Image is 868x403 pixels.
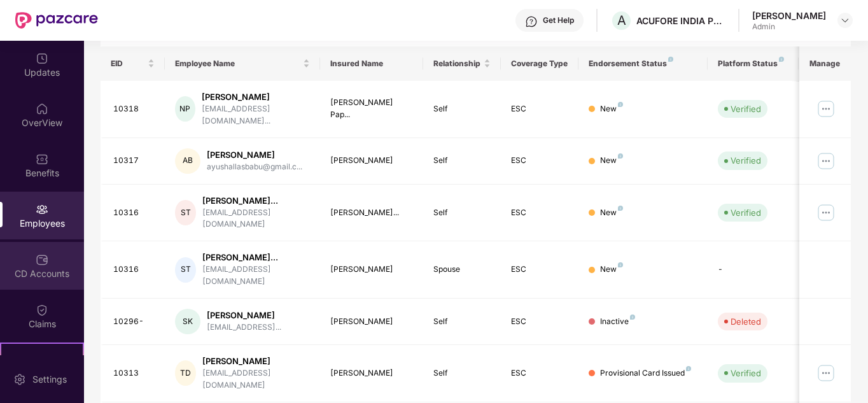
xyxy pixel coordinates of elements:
div: [EMAIL_ADDRESS][DOMAIN_NAME] [202,264,310,288]
div: [PERSON_NAME]... [202,195,310,207]
div: Self [433,207,491,219]
div: ST [175,257,196,283]
div: Get Help [543,15,574,25]
div: Verified [731,206,761,219]
th: Employee Name [165,46,320,81]
div: SK [175,309,200,334]
div: [EMAIL_ADDRESS][DOMAIN_NAME] [202,207,310,231]
div: Self [433,103,491,115]
div: ayushallasbabu@gmail.c... [207,161,302,173]
div: New [600,264,623,276]
div: 10316 [113,207,155,219]
div: [PERSON_NAME] Pap... [330,97,414,121]
div: New [600,103,623,115]
div: Inactive [600,316,635,328]
div: 10313 [113,367,155,379]
img: svg+xml;base64,PHN2ZyBpZD0iQ0RfQWNjb3VudHMiIGRhdGEtbmFtZT0iQ0QgQWNjb3VudHMiIHhtbG5zPSJodHRwOi8vd3... [36,253,48,266]
img: svg+xml;base64,PHN2ZyBpZD0iU2V0dGluZy0yMHgyMCIgeG1sbnM9Imh0dHA6Ly93d3cudzMub3JnLzIwMDAvc3ZnIiB3aW... [13,373,26,386]
div: Platform Status [718,59,788,69]
img: svg+xml;base64,PHN2ZyB4bWxucz0iaHR0cDovL3d3dy53My5vcmcvMjAwMC9zdmciIHdpZHRoPSI4IiBoZWlnaHQ9IjgiIH... [618,206,623,211]
div: ESC [511,367,568,379]
span: A [617,13,626,28]
div: Provisional Card Issued [600,367,691,379]
div: [PERSON_NAME] [207,149,302,161]
div: NP [175,96,195,122]
div: Verified [731,103,761,115]
div: [PERSON_NAME] [330,264,414,276]
div: Settings [29,373,71,386]
th: Manage [799,46,851,81]
div: [PERSON_NAME] [207,309,281,322]
td: - [708,241,798,299]
th: Relationship [423,46,501,81]
div: [PERSON_NAME]... [202,251,310,264]
div: [EMAIL_ADDRESS]... [207,322,281,334]
div: Self [433,316,491,328]
img: svg+xml;base64,PHN2ZyB4bWxucz0iaHR0cDovL3d3dy53My5vcmcvMjAwMC9zdmciIHdpZHRoPSI4IiBoZWlnaHQ9IjgiIH... [618,102,623,107]
img: svg+xml;base64,PHN2ZyB4bWxucz0iaHR0cDovL3d3dy53My5vcmcvMjAwMC9zdmciIHdpZHRoPSI4IiBoZWlnaHQ9IjgiIH... [618,262,623,267]
div: TD [175,360,196,386]
div: [PERSON_NAME] [330,155,414,167]
img: svg+xml;base64,PHN2ZyB4bWxucz0iaHR0cDovL3d3dy53My5vcmcvMjAwMC9zdmciIHdpZHRoPSI4IiBoZWlnaHQ9IjgiIH... [668,57,673,62]
img: svg+xml;base64,PHN2ZyBpZD0iSGVscC0zMngzMiIgeG1sbnM9Imh0dHA6Ly93d3cudzMub3JnLzIwMDAvc3ZnIiB3aWR0aD... [525,15,538,28]
span: EID [111,59,146,69]
img: svg+xml;base64,PHN2ZyB4bWxucz0iaHR0cDovL3d3dy53My5vcmcvMjAwMC9zdmciIHdpZHRoPSI4IiBoZWlnaHQ9IjgiIH... [779,57,784,62]
img: manageButton [816,151,836,171]
div: Self [433,155,491,167]
img: svg+xml;base64,PHN2ZyB4bWxucz0iaHR0cDovL3d3dy53My5vcmcvMjAwMC9zdmciIHdpZHRoPSI4IiBoZWlnaHQ9IjgiIH... [630,315,635,320]
div: ESC [511,207,568,219]
img: svg+xml;base64,PHN2ZyB4bWxucz0iaHR0cDovL3d3dy53My5vcmcvMjAwMC9zdmciIHdpZHRoPSIyMSIgaGVpZ2h0PSIyMC... [36,354,48,367]
img: svg+xml;base64,PHN2ZyB4bWxucz0iaHR0cDovL3d3dy53My5vcmcvMjAwMC9zdmciIHdpZHRoPSI4IiBoZWlnaHQ9IjgiIH... [618,153,623,159]
div: [PERSON_NAME] [202,91,310,103]
div: [PERSON_NAME] [330,367,414,379]
div: ST [175,200,196,225]
img: svg+xml;base64,PHN2ZyBpZD0iRHJvcGRvd24tMzJ4MzIiIHhtbG5zPSJodHRwOi8vd3d3LnczLm9yZy8yMDAwL3N2ZyIgd2... [840,15,850,25]
div: [EMAIL_ADDRESS][DOMAIN_NAME] [202,367,310,392]
img: manageButton [816,99,836,119]
div: Endorsement Status [589,59,697,69]
div: Admin [752,22,826,32]
span: Relationship [433,59,481,69]
img: svg+xml;base64,PHN2ZyB4bWxucz0iaHR0cDovL3d3dy53My5vcmcvMjAwMC9zdmciIHdpZHRoPSI4IiBoZWlnaHQ9IjgiIH... [686,366,691,371]
img: svg+xml;base64,PHN2ZyBpZD0iQmVuZWZpdHMiIHhtbG5zPSJodHRwOi8vd3d3LnczLm9yZy8yMDAwL3N2ZyIgd2lkdGg9Ij... [36,153,48,166]
div: Verified [731,367,761,379]
div: 10296- [113,316,155,328]
div: ACUFORE INDIA PRIVATE LIMITED [636,15,725,27]
div: ESC [511,316,568,328]
div: [PERSON_NAME] [202,355,310,367]
img: New Pazcare Logo [15,12,98,29]
div: [PERSON_NAME] [752,10,826,22]
img: manageButton [816,363,836,383]
div: [PERSON_NAME]... [330,207,414,219]
div: New [600,207,623,219]
div: Self [433,367,491,379]
div: ESC [511,264,568,276]
th: Coverage Type [501,46,578,81]
div: New [600,155,623,167]
img: manageButton [816,202,836,223]
span: Employee Name [175,59,300,69]
img: svg+xml;base64,PHN2ZyBpZD0iSG9tZSIgeG1sbnM9Imh0dHA6Ly93d3cudzMub3JnLzIwMDAvc3ZnIiB3aWR0aD0iMjAiIG... [36,103,48,115]
img: svg+xml;base64,PHN2ZyBpZD0iVXBkYXRlZCIgeG1sbnM9Imh0dHA6Ly93d3cudzMub3JnLzIwMDAvc3ZnIiB3aWR0aD0iMj... [36,52,48,65]
div: ESC [511,155,568,167]
div: Deleted [731,315,761,328]
img: svg+xml;base64,PHN2ZyBpZD0iRW1wbG95ZWVzIiB4bWxucz0iaHR0cDovL3d3dy53My5vcmcvMjAwMC9zdmciIHdpZHRoPS... [36,203,48,216]
div: 10316 [113,264,155,276]
img: svg+xml;base64,PHN2ZyBpZD0iQ2xhaW0iIHhtbG5zPSJodHRwOi8vd3d3LnczLm9yZy8yMDAwL3N2ZyIgd2lkdGg9IjIwIi... [36,304,48,316]
div: Verified [731,154,761,167]
div: 10318 [113,103,155,115]
th: EID [101,46,165,81]
div: Spouse [433,264,491,276]
div: [PERSON_NAME] [330,316,414,328]
div: [EMAIL_ADDRESS][DOMAIN_NAME]... [202,103,310,127]
th: Insured Name [320,46,424,81]
div: ESC [511,103,568,115]
div: AB [175,148,200,174]
div: 10317 [113,155,155,167]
